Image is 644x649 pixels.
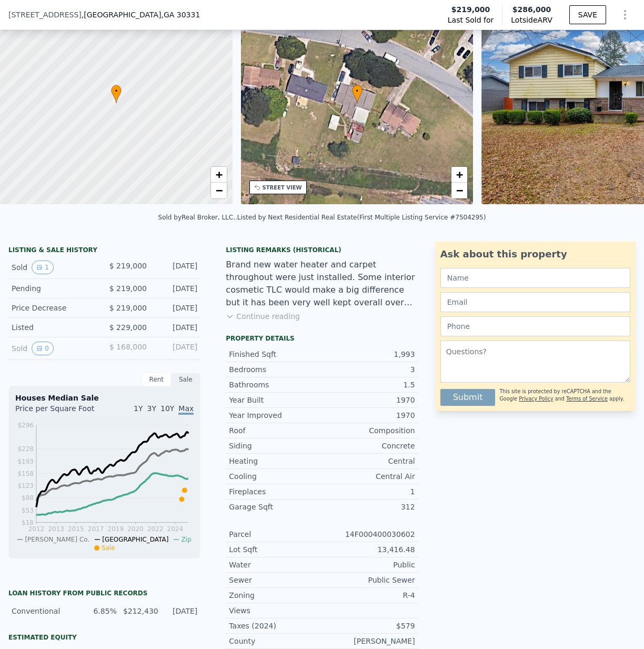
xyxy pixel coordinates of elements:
[17,458,34,465] tspan: $193
[28,525,45,533] tspan: 2012
[229,529,322,540] div: Parcel
[229,502,322,512] div: Garage Sqft
[352,85,363,103] div: •
[82,9,200,20] span: , [GEOGRAPHIC_DATA]
[322,544,415,555] div: 13,416.48
[229,395,322,405] div: Year Built
[211,183,227,198] a: Zoom out
[229,605,322,616] div: Views
[229,575,322,585] div: Sewer
[322,410,415,421] div: 1970
[322,486,415,497] div: 1
[17,445,34,453] tspan: $228
[615,4,636,25] button: Show Options
[32,261,54,274] button: View historical data
[155,303,197,313] div: [DATE]
[48,525,64,533] tspan: 2013
[142,373,171,386] div: Rent
[229,441,322,451] div: Siding
[17,470,34,477] tspan: $158
[440,389,496,406] button: Submit
[229,410,322,421] div: Year Improved
[147,525,164,533] tspan: 2022
[229,349,322,360] div: Finished Sqft
[229,621,322,631] div: Taxes (2024)
[322,380,415,390] div: 1.5
[322,395,415,405] div: 1970
[12,606,77,616] div: Conventional
[322,621,415,631] div: $579
[111,85,122,103] div: •
[12,303,96,313] div: Price Decrease
[322,502,415,512] div: 312
[451,167,467,183] a: Zoom in
[155,342,197,355] div: [DATE]
[511,15,552,25] span: Lotside ARV
[127,525,144,533] tspan: 2020
[8,246,200,256] div: LISTING & SALE HISTORY
[229,486,322,497] div: Fireplaces
[440,247,630,262] div: Ask about this property
[451,183,467,198] a: Zoom out
[109,284,147,293] span: $ 219,000
[178,404,194,415] span: Max
[226,258,418,309] div: Brand new water heater and carpet throughout were just installed. Some interior cosmetic TLC woul...
[181,536,191,543] span: Zip
[448,15,494,25] span: Last Sold for
[229,590,322,601] div: Zoning
[109,323,147,332] span: $ 229,000
[226,246,418,254] div: Listing Remarks (Historical)
[322,364,415,375] div: 3
[566,396,608,402] a: Terms of Service
[226,311,300,322] button: Continue reading
[147,404,156,413] span: 3Y
[160,404,174,413] span: 10Y
[322,529,415,540] div: 14F000400030602
[569,5,606,24] button: SAVE
[519,396,553,402] a: Privacy Policy
[440,268,630,288] input: Name
[109,304,147,312] span: $ 219,000
[12,342,96,355] div: Sold
[22,494,34,502] tspan: $88
[17,482,34,490] tspan: $123
[322,441,415,451] div: Concrete
[263,184,302,192] div: STREET VIEW
[322,456,415,466] div: Central
[22,519,34,526] tspan: $18
[88,525,104,533] tspan: 2017
[134,404,143,413] span: 1Y
[322,425,415,436] div: Composition
[22,507,34,514] tspan: $53
[226,334,418,343] div: Property details
[111,86,122,96] span: •
[215,168,222,181] span: +
[12,283,96,294] div: Pending
[440,316,630,336] input: Phone
[8,589,200,597] div: Loan history from public records
[17,422,34,429] tspan: $296
[456,168,463,181] span: +
[165,606,198,616] div: [DATE]
[451,4,490,15] span: $219,000
[12,261,96,274] div: Sold
[8,633,200,642] div: Estimated Equity
[68,525,84,533] tspan: 2015
[352,86,363,96] span: •
[229,636,322,646] div: County
[12,322,96,333] div: Listed
[229,456,322,466] div: Heating
[322,575,415,585] div: Public Sewer
[15,403,105,420] div: Price per Square Foot
[158,214,237,221] div: Sold by Real Broker, LLC. .
[102,544,115,552] span: Sale
[229,380,322,390] div: Bathrooms
[322,636,415,646] div: [PERSON_NAME]
[32,342,54,355] button: View historical data
[440,292,630,312] input: Email
[237,214,486,221] div: Listed by Next Residential Real Estate (First Multiple Listing Service #7504295)
[322,349,415,360] div: 1,993
[322,471,415,482] div: Central Air
[155,283,197,294] div: [DATE]
[322,590,415,601] div: R-4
